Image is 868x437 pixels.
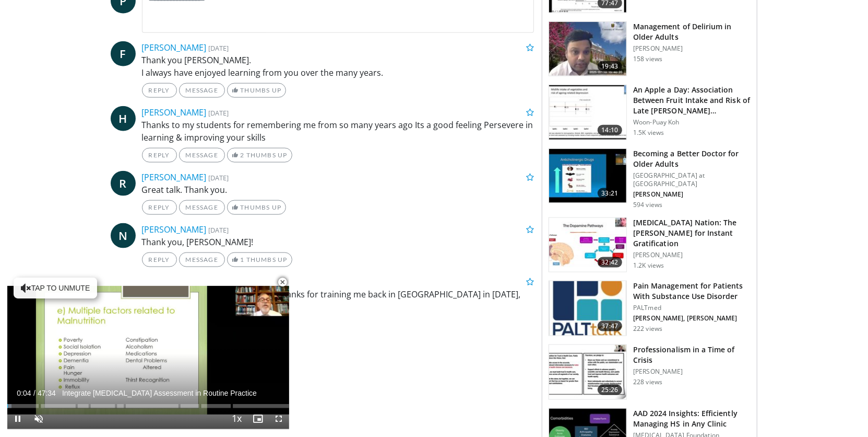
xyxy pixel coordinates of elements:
video-js: Video Player [7,271,289,430]
p: [GEOGRAPHIC_DATA] at [GEOGRAPHIC_DATA] [633,171,751,188]
h3: AAD 2024 Insights: Efficiently Managing HS in Any Clinic [633,408,751,429]
a: N [111,223,136,248]
img: 8c144ef5-ad01-46b8-bbf2-304ffe1f6934.150x105_q85_crop-smart_upscale.jpg [549,218,626,272]
a: Message [179,83,225,98]
small: [DATE] [209,173,229,182]
a: Thumbs Up [227,83,286,98]
h3: Management of Delirium in Older Adults [633,21,751,42]
a: Message [179,252,225,267]
a: Reply [142,83,177,98]
span: 19:43 [598,61,623,72]
button: Playback Rate [227,408,247,429]
p: 228 views [633,378,662,386]
p: Thanks to my students for remembering me from so many years ago Its a good feeling Persevere in l... [142,119,534,144]
p: [PERSON_NAME] [633,44,751,53]
a: [PERSON_NAME] [142,171,207,183]
a: Reply [142,252,177,267]
button: Fullscreen [268,408,289,429]
img: d4ad92ee-aeff-4279-8747-3e8c5c67a225.150x105_q85_crop-smart_upscale.jpg [549,281,626,336]
a: 1 Thumbs Up [227,252,292,267]
img: 0fb96a29-ee07-42a6-afe7-0422f9702c53.150x105_q85_crop-smart_upscale.jpg [549,85,626,140]
a: 33:21 Becoming a Better Doctor for Older Adults [GEOGRAPHIC_DATA] at [GEOGRAPHIC_DATA] [PERSON_NA... [549,148,751,209]
img: fb7bb14a-a8b6-4d3c-a4a3-27f62ab8f51b.150x105_q85_crop-smart_upscale.jpg [549,149,626,203]
a: 19:43 Management of Delirium in Older Adults [PERSON_NAME] 158 views [549,21,751,77]
h3: Professionalism in a Time of Crisis [633,344,751,365]
button: Close [272,271,293,293]
p: 222 views [633,325,662,333]
span: / [33,389,35,397]
p: [PERSON_NAME] [633,367,751,376]
p: PALTmed [633,304,751,312]
p: Great talk. Thank you. [142,183,534,196]
p: 594 views [633,201,662,209]
a: 2 Thumbs Up [227,148,292,163]
button: Unmute [28,408,49,429]
a: Thumbs Up [227,200,286,215]
p: 1.5K views [633,129,664,137]
a: Reply [142,200,177,215]
a: [PERSON_NAME] [142,107,207,118]
span: 0:04 [17,389,31,397]
a: [PERSON_NAME] [142,42,207,53]
button: Tap to unmute [14,278,97,298]
span: 33:21 [598,188,623,199]
a: Message [179,148,225,163]
a: 32:42 [MEDICAL_DATA] Nation: The [PERSON_NAME] for Instant Gratification [PERSON_NAME] 1.2K views [549,217,751,273]
button: Enable picture-in-picture mode [247,408,268,429]
small: [DATE] [209,108,229,118]
p: Thank you [PERSON_NAME]. I always have enjoyed learning from you over the many years. [142,54,534,79]
a: 14:10 An Apple a Day: Association Between Fruit Intake and Risk of Late [PERSON_NAME]… Woon-Puay ... [549,85,751,140]
h3: [MEDICAL_DATA] Nation: The [PERSON_NAME] for Instant Gratification [633,217,751,249]
a: Message [179,200,225,215]
span: 47:34 [38,389,56,397]
a: 37:47 Pain Management for Patients With Substance Use Disorder PALTmed [PERSON_NAME], [PERSON_NAM... [549,281,751,336]
span: 14:10 [598,125,623,135]
img: 3cac9bfe-cb71-4f4f-99e1-20fc5a850a71.150x105_q85_crop-smart_upscale.jpg [549,22,626,76]
a: R [111,171,136,196]
p: 158 views [633,55,662,63]
h3: An Apple a Day: Association Between Fruit Intake and Risk of Late [PERSON_NAME]… [633,85,751,116]
p: Thank you, [PERSON_NAME]! [142,236,534,248]
p: Woon-Puay Koh [633,118,751,126]
a: Reply [142,148,177,163]
p: [PERSON_NAME] [633,190,751,199]
a: H [111,106,136,131]
a: 25:26 Professionalism in a Time of Crisis [PERSON_NAME] 228 views [549,344,751,400]
span: Integrate [MEDICAL_DATA] Assessment in Routine Practice [62,388,257,398]
span: 25:26 [598,385,623,395]
p: [PERSON_NAME], [PERSON_NAME] [633,314,751,323]
button: Pause [7,408,28,429]
p: 1.2K views [633,261,664,270]
span: 37:47 [598,321,623,331]
small: [DATE] [209,225,229,235]
h3: Pain Management for Patients With Substance Use Disorder [633,281,751,302]
small: [DATE] [209,43,229,53]
p: [PERSON_NAME] [633,251,751,259]
p: These are excellent clinical pearls! Thanks for training me back in [GEOGRAPHIC_DATA] in [DATE], ... [142,288,534,313]
a: F [111,41,136,66]
span: 2 [240,151,244,159]
h3: Becoming a Better Doctor for Older Adults [633,148,751,169]
span: 1 [240,256,244,263]
span: 32:42 [598,257,623,268]
a: [PERSON_NAME] [142,224,207,235]
div: Progress Bar [7,404,289,408]
img: 61bec8e7-4634-419f-929c-a42a8f9497b1.150x105_q85_crop-smart_upscale.jpg [549,345,626,399]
